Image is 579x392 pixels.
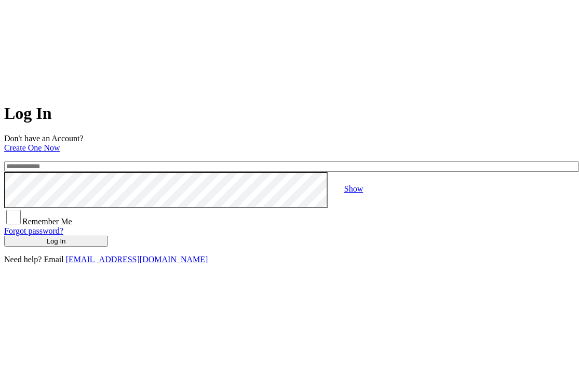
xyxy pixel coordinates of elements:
p: Need help? Email [4,255,575,264]
h1: Log In [4,104,575,123]
a: Create One Now [4,143,60,152]
a: Show [344,184,363,193]
p: Don't have an Account? [4,134,575,153]
span: Remember Me [22,217,72,226]
button: Log In [4,236,108,247]
a: [EMAIL_ADDRESS][DOMAIN_NAME] [66,255,208,264]
a: Forgot password? [4,226,63,235]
